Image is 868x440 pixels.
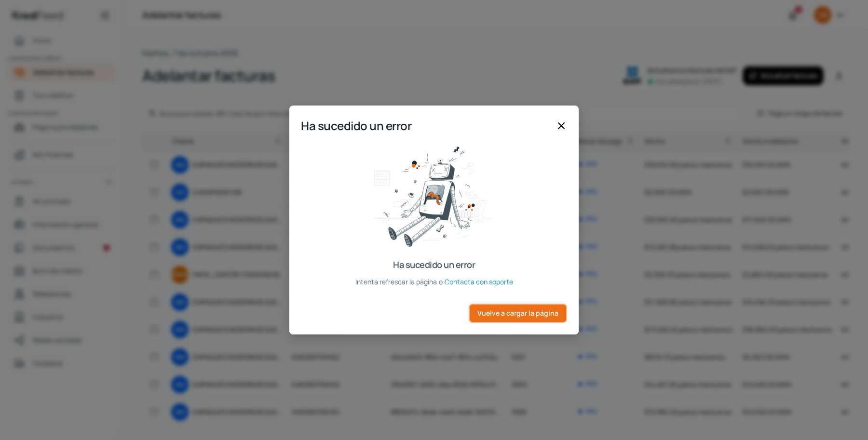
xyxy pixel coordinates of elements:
[439,277,443,286] font: o
[355,277,437,286] font: Intenta refrescar la página
[393,259,475,270] font: Ha sucedido un error
[301,118,411,133] font: Ha sucedido un error
[445,277,513,286] font: Contacta con soporte
[477,308,558,318] font: Vuelve a cargar la página
[469,304,567,323] button: Vuelve a cargar la página
[374,147,494,247] img: Ha sucedido un error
